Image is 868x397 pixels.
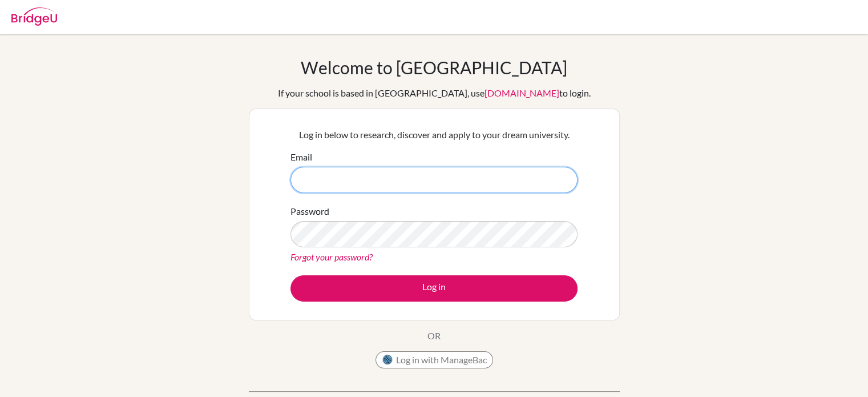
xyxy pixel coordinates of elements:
[290,150,312,164] label: Email
[290,275,578,302] button: Log in
[427,329,441,343] p: OR
[290,251,373,262] a: Forgot your password?
[376,351,493,368] button: Log in with ManageBac
[485,87,559,98] a: [DOMAIN_NAME]
[301,57,567,78] h1: Welcome to [GEOGRAPHIC_DATA]
[278,86,591,100] div: If your school is based in [GEOGRAPHIC_DATA], use to login.
[290,204,329,218] label: Password
[11,7,57,26] img: Bridge-U
[290,128,578,142] p: Log in below to research, discover and apply to your dream university.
